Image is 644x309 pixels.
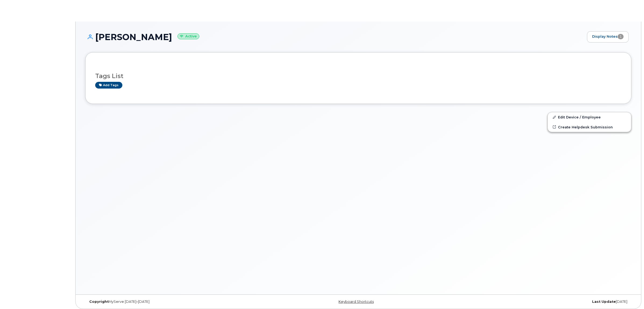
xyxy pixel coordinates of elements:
[592,300,616,304] strong: Last Update
[177,33,199,40] small: Active
[85,32,584,42] h1: [PERSON_NAME]
[89,300,109,304] strong: Copyright
[95,73,621,79] h3: Tags List
[548,122,631,132] a: Create Helpdesk Submission
[618,34,624,39] span: 1
[95,82,122,89] a: Add tags
[85,300,267,304] div: MyServe [DATE]–[DATE]
[339,300,374,304] a: Keyboard Shortcuts
[587,31,629,43] a: Display Notes1
[548,112,631,122] a: Edit Device / Employee
[449,300,631,304] div: [DATE]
